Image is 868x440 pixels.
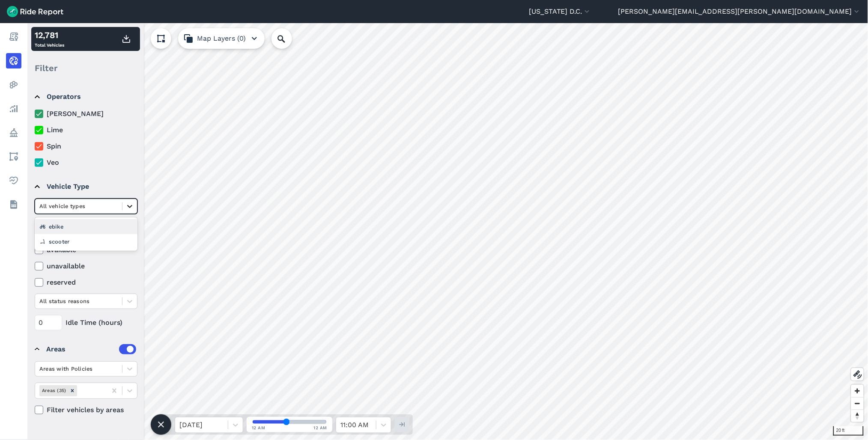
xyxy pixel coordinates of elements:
[35,405,137,415] label: Filter vehicles by areas
[35,261,137,271] label: unavailable
[6,197,21,212] a: Datasets
[35,315,137,330] div: Idle Time (hours)
[35,125,137,135] label: Lime
[271,28,306,49] input: Search Location or Vehicles
[6,173,21,188] a: Health
[35,85,136,109] summary: Operators
[39,385,68,396] div: Areas (35)
[35,141,137,152] label: Spin
[35,158,137,168] label: Veo
[6,29,21,45] a: Report
[851,410,864,422] button: Reset bearing to north
[35,219,137,234] div: ebike
[35,277,137,288] label: reserved
[7,6,63,17] img: Ride Report
[35,29,64,42] div: 12,781
[6,149,21,164] a: Areas
[35,175,136,199] summary: Vehicle Type
[851,385,864,397] button: Zoom in
[46,344,136,354] div: Areas
[68,385,77,396] div: Remove Areas (35)
[35,337,136,361] summary: Areas
[833,426,864,436] div: 20 ft
[6,101,21,116] a: Analyze
[6,77,21,92] a: Heatmaps
[35,109,137,119] label: [PERSON_NAME]
[31,55,140,81] div: Filter
[529,6,591,17] button: [US_STATE] D.C.
[6,53,21,68] a: Realtime
[851,397,864,410] button: Zoom out
[314,425,328,431] span: 12 AM
[178,28,265,49] button: Map Layers (0)
[618,6,861,17] button: [PERSON_NAME][EMAIL_ADDRESS][PERSON_NAME][DOMAIN_NAME]
[35,29,64,49] div: Total Vehicles
[35,234,137,249] div: scooter
[252,425,265,431] span: 12 AM
[6,125,21,140] a: Policy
